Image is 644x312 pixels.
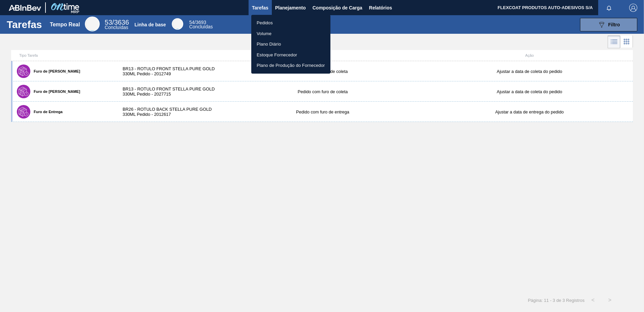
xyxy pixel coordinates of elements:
a: Plano Diário [251,39,330,50]
a: Estoque Fornecedor [251,50,330,60]
a: Pedidos [251,18,330,28]
a: Plano de Produção do Fornecedor [251,60,330,71]
a: Volume [251,28,330,39]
